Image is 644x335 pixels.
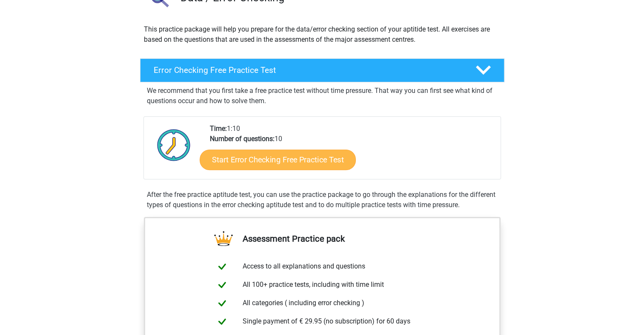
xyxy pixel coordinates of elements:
[152,124,195,166] img: Clock
[143,190,501,210] div: After the free practice aptitude test, you can use the practice package to go through the explana...
[137,58,508,82] a: Error Checking Free Practice Test
[154,65,462,75] h4: Error Checking Free Practice Test
[144,24,501,45] p: This practice package will help you prepare for the data/error checking section of your aptitide ...
[210,135,275,143] b: Number of questions:
[147,86,498,106] p: We recommend that you first take a free practice test without time pressure. That way you can fir...
[200,150,356,170] a: Start Error Checking Free Practice Test
[203,124,500,179] div: 1:10 10
[210,124,227,133] b: Time:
